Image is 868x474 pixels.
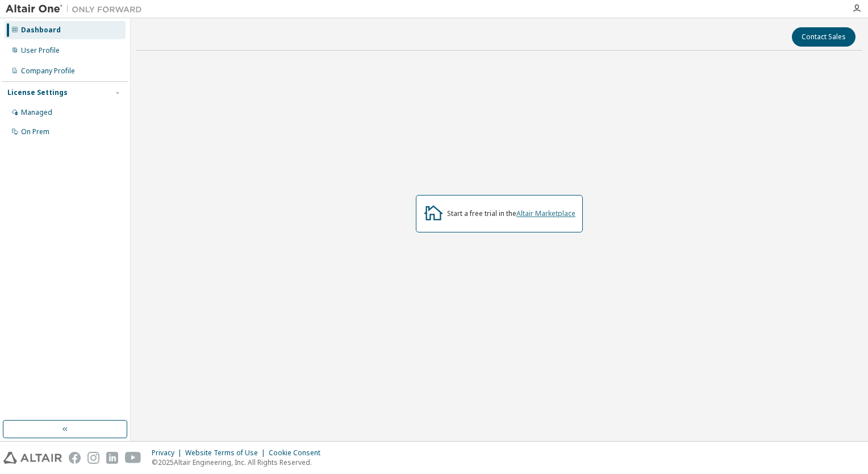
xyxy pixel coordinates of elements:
div: Cookie Consent [269,448,327,458]
button: Contact Sales [792,27,856,47]
img: youtube.svg [125,452,141,464]
img: linkedin.svg [106,452,118,464]
div: On Prem [21,127,49,136]
div: Managed [21,108,52,117]
img: facebook.svg [69,452,81,464]
div: User Profile [21,46,60,55]
img: instagram.svg [87,452,99,464]
div: Start a free trial in the [447,209,575,218]
div: License Settings [7,88,68,97]
div: Privacy [152,448,185,458]
a: Altair Marketplace [516,209,575,218]
div: Dashboard [21,26,61,35]
p: © 2025 Altair Engineering, Inc. All Rights Reserved. [152,458,327,467]
div: Website Terms of Use [185,448,269,458]
img: altair_logo.svg [3,452,62,464]
img: Altair One [6,3,148,15]
div: Company Profile [21,66,75,76]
